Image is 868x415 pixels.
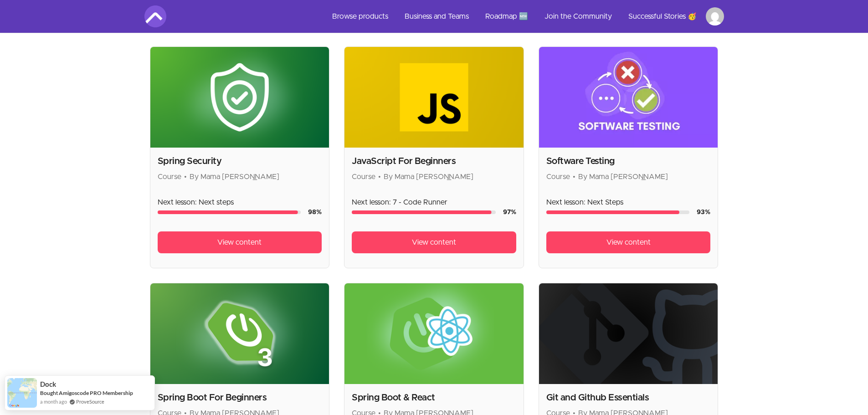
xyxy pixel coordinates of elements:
a: Amigoscode PRO Membership [59,389,133,396]
h2: Spring Boot & React [352,391,516,404]
img: Product image for JavaScript For Beginners [344,47,524,148]
span: 98 % [308,209,322,215]
p: Next lesson: Next steps [158,197,322,208]
span: Course [158,173,181,180]
span: View content [606,237,651,248]
a: View content [546,231,711,253]
img: Amigoscode logo [144,5,166,27]
h2: Spring Boot For Beginners [158,391,322,404]
span: a month ago [40,398,67,406]
h2: Spring Security [158,155,322,168]
span: Dock [40,380,56,388]
span: • [378,173,381,180]
span: By Mama [PERSON_NAME] [578,173,668,180]
img: Product image for Spring Boot & React [344,283,524,384]
p: Next lesson: 7 - Code Runner [352,197,516,208]
h2: Git and Github Essentials [546,391,711,404]
img: Product image for Spring Boot For Beginners [150,283,329,384]
img: Profile image for MAHAMAN Ibrahim [706,7,724,26]
h2: JavaScript For Beginners [352,155,516,168]
span: Course [352,173,375,180]
img: Product image for Software Testing [539,47,718,148]
img: Product image for Spring Security [150,47,329,148]
p: Next lesson: Next Steps [546,197,711,208]
a: Business and Teams [397,5,476,27]
span: By Mama [PERSON_NAME] [190,173,279,180]
span: 93 % [697,209,710,215]
a: View content [158,231,322,253]
span: View content [217,237,262,248]
a: View content [352,231,516,253]
a: Roadmap 🆕 [478,5,535,27]
span: By Mama [PERSON_NAME] [384,173,473,180]
img: provesource social proof notification image [7,378,37,408]
h2: Software Testing [546,155,711,168]
span: Bought [40,389,58,396]
span: 97 % [503,209,516,215]
img: Product image for Git and Github Essentials [539,283,718,384]
a: ProveSource [76,398,104,405]
div: Course progress [352,210,496,214]
div: Course progress [158,210,301,214]
a: Join the Community [537,5,619,27]
nav: Main [325,5,724,27]
a: Browse products [325,5,395,27]
span: View content [412,237,456,248]
span: • [573,173,575,180]
span: • [184,173,187,180]
a: Successful Stories 🥳 [621,5,704,27]
span: Course [546,173,570,180]
div: Course progress [546,210,690,214]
